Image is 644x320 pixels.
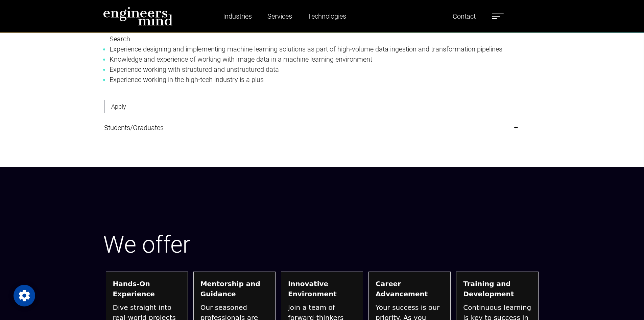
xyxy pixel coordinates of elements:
[463,279,531,299] strong: Training and Development
[110,64,512,74] li: Experience working with structured and unstructured data
[104,100,133,113] a: Apply
[450,8,478,24] a: Contact
[110,74,512,85] li: Experience working in the high-tech industry is a plus
[103,7,173,26] img: logo
[305,8,349,24] a: Technologies
[376,279,444,299] strong: Career Advancement
[110,54,512,64] li: Knowledge and experience of working with image data in a machine learning environment
[103,231,191,258] span: We offer
[288,279,356,299] strong: Innovative Environment
[200,279,268,299] strong: Mentorship and Guidance
[265,8,295,24] a: Services
[110,44,512,54] li: Experience designing and implementing machine learning solutions as part of high-volume data inge...
[113,279,181,299] strong: Hands-On Experience
[220,8,255,24] a: Industries
[99,119,523,137] a: Students/Graduates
